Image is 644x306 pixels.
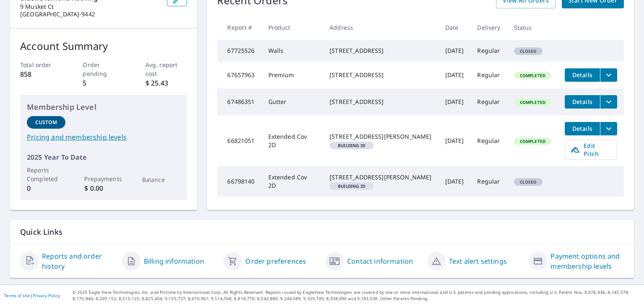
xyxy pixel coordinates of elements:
p: [GEOGRAPHIC_DATA]-9442 [20,10,160,18]
p: 9 Musket Ct [20,3,160,10]
td: Extended Cov 2D [262,166,323,197]
p: 2025 Year To Date [27,152,180,162]
th: Delivery [470,15,507,40]
span: Details [570,98,595,106]
a: Contact information [347,256,413,266]
td: Extended Cov 2D [262,115,323,166]
p: Account Summary [20,39,187,54]
div: [STREET_ADDRESS][PERSON_NAME] [330,132,431,141]
span: Completed [515,73,551,78]
p: Quick Links [20,227,624,237]
em: Building ID [338,184,365,188]
th: Report # [217,15,261,40]
p: 858 [20,69,62,79]
button: detailsBtn-67657963 [565,68,600,82]
th: Date [439,15,471,40]
th: Status [507,15,558,40]
td: 66821051 [217,115,261,166]
span: Details [570,71,595,79]
td: 67486351 [217,88,261,115]
p: | [4,293,60,298]
td: 67657963 [217,62,261,88]
a: Text alert settings [449,256,507,266]
td: 66798140 [217,166,261,197]
p: © 2025 Eagle View Technologies, Inc. and Pictometry International Corp. All Rights Reserved. Repo... [73,289,640,302]
a: Edit Pitch [565,140,617,160]
p: Membership Level [27,101,180,113]
td: Regular [470,62,507,88]
td: Regular [470,166,507,197]
span: Completed [515,138,551,144]
td: [DATE] [439,115,471,166]
div: [STREET_ADDRESS] [330,98,431,106]
p: $ 0.00 [84,183,123,193]
a: Terms of Use [4,293,30,298]
p: Custom [35,119,57,126]
td: Premium [262,62,323,88]
button: filesDropdownBtn-66821051 [600,122,617,135]
td: Regular [470,115,507,166]
span: Closed [515,179,542,185]
p: 5 [83,78,125,88]
td: [DATE] [439,62,471,88]
button: filesDropdownBtn-67486351 [600,95,617,109]
div: [STREET_ADDRESS] [330,71,431,79]
span: Completed [515,99,551,105]
span: Closed [515,48,542,54]
div: [STREET_ADDRESS][PERSON_NAME] [330,173,431,182]
div: [STREET_ADDRESS] [330,47,431,55]
span: Edit Pitch [570,142,612,158]
a: Order preferences [245,256,306,266]
a: Privacy Policy [33,293,60,298]
th: Address [323,15,438,40]
td: [DATE] [439,88,471,115]
span: Details [570,124,595,132]
p: Order pending [83,60,125,78]
p: Avg. report cost [145,60,187,78]
a: Pricing and membership levels [27,132,180,142]
td: Regular [470,88,507,115]
button: filesDropdownBtn-67657963 [600,68,617,82]
td: Walls [262,40,323,62]
th: Product [262,15,323,40]
p: $ 25.43 [145,78,187,88]
a: Billing information [144,256,204,266]
td: Regular [470,40,507,62]
a: Payment options and membership levels [551,251,624,271]
td: 67725526 [217,40,261,62]
p: Prepayments [84,174,123,183]
p: 0 [27,183,65,193]
td: [DATE] [439,40,471,62]
td: [DATE] [439,166,471,197]
em: Building ID [338,143,365,148]
a: Reports and order history [42,251,115,271]
p: Reports Completed [27,166,65,183]
p: Total order [20,60,62,69]
td: Gutter [262,88,323,115]
p: Balance [142,175,181,184]
button: detailsBtn-66821051 [565,122,600,135]
button: detailsBtn-67486351 [565,95,600,109]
